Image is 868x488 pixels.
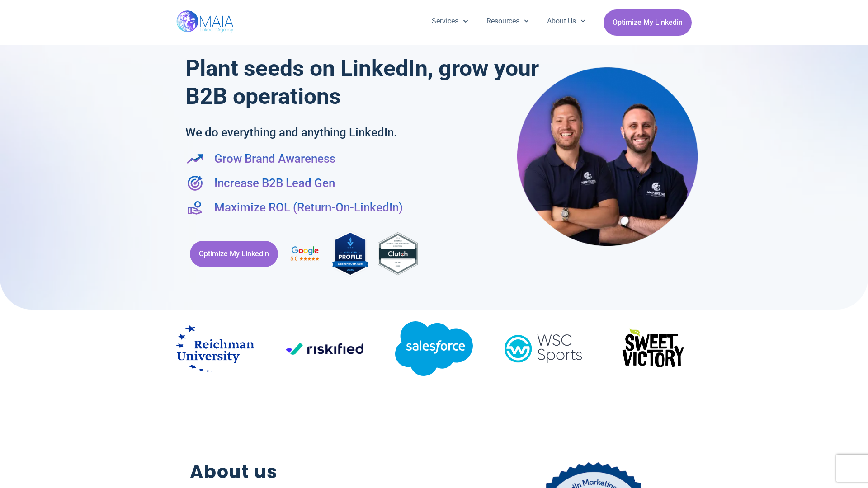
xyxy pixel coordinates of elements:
[517,66,698,246] img: Maia Digital- Shay & Eli
[176,325,254,375] div: 11 / 19
[212,150,335,167] span: Grow Brand Awareness
[286,343,363,355] img: Riskified_logo
[190,241,278,267] a: Optimize My Linkedin
[185,54,543,110] h1: Plant seeds on LinkedIn, grow your B2B operations
[212,199,403,216] span: Maximize ROL (Return-On-LinkedIn)
[614,321,692,376] img: $OwNX5LDC34w6wqMnsaxDKaRVNkuSzWXvGhDW5fUi8uqd8sg6cxLca9
[423,9,477,33] a: Services
[190,458,444,486] h2: About us
[199,245,269,263] span: Optimize My Linkedin
[477,9,538,33] a: Resources
[505,328,582,369] img: WSC_Sports_Logo
[604,9,692,36] a: Optimize My Linkedin
[538,9,594,33] a: About Us
[212,174,335,192] span: Increase B2B Lead Gen
[176,325,254,372] img: Reichman_University.svg (3)
[613,14,683,31] span: Optimize My Linkedin
[423,9,594,33] nav: Menu
[614,321,692,379] div: 15 / 19
[395,321,473,375] img: salesforce-2
[185,124,484,141] h2: We do everything and anything LinkedIn.
[395,321,473,379] div: 13 / 19
[176,310,692,390] div: Image Carousel
[505,328,582,372] div: 14 / 19
[332,230,368,278] img: MAIA Digital's rating on DesignRush, the industry-leading B2B Marketplace connecting brands with ...
[286,343,363,358] div: 12 / 19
